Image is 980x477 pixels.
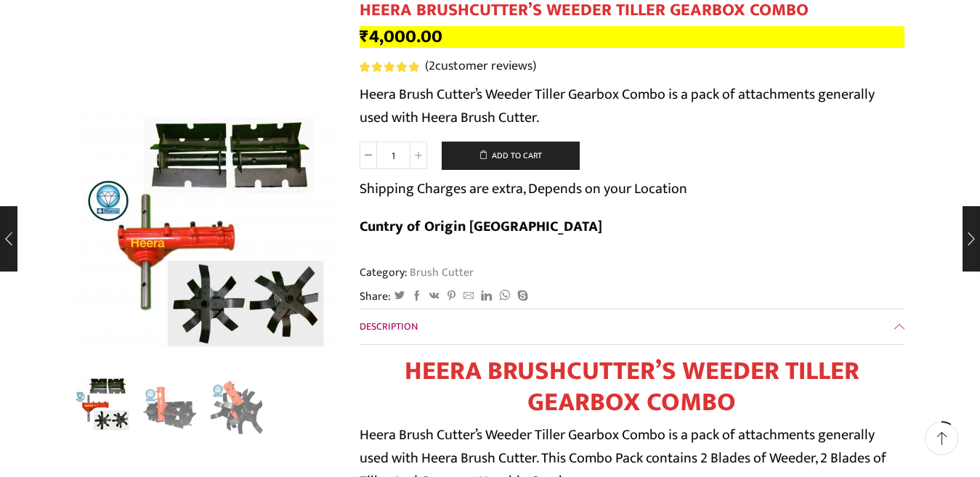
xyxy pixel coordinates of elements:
[207,378,267,436] li: 3 / 3
[360,62,418,72] span: Rated out of 5 based on customer ratings
[360,318,418,335] span: Description
[377,142,410,169] input: Product quantity
[360,62,418,72] div: Rated 5.00 out of 5
[139,378,200,438] a: 12
[360,288,391,305] span: Share:
[207,378,267,438] a: 13
[408,263,474,282] a: Brush Cutter
[360,62,421,72] span: 2
[425,57,536,76] a: (2customer reviews)
[360,309,904,344] a: Description
[76,109,338,370] div: 1 / 3
[442,142,580,171] button: Add to cart
[139,378,200,436] li: 2 / 3
[360,83,904,129] p: Heera Brush Cutter’s Weeder Tiller Gearbox Combo is a pack of attachments generally used with Hee...
[207,378,267,438] img: WEEDER
[360,22,442,52] bdi: 4,000.00
[360,177,687,200] p: Shipping Charges are extra, Depends on your Location
[360,214,602,239] b: Cuntry of Origin [GEOGRAPHIC_DATA]
[360,264,474,281] span: Category:
[360,356,904,418] h1: HEERA BRUSHCUTTER’S WEEDER TILLER GEARBOX COMBO
[73,378,133,436] li: 1 / 3
[360,22,369,52] span: ₹
[429,55,435,77] span: 2
[73,375,133,436] img: Heera Brush Cutter’s Weeder Tiller Gearbox Combo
